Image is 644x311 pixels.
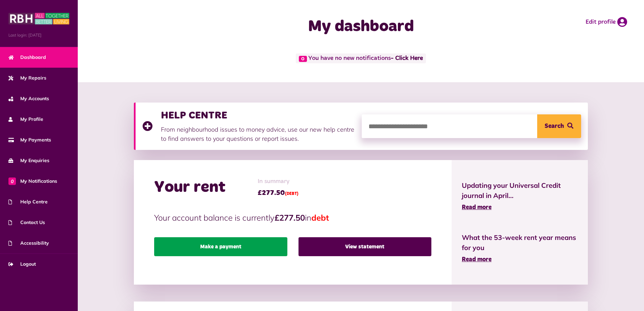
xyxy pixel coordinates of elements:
a: Updating your Universal Credit journal in April... Read more [462,180,578,212]
span: My Repairs [8,74,46,82]
span: Last login: [DATE] [8,32,69,38]
span: What the 53-week rent year means for you [462,232,578,253]
p: Your account balance is currently in [154,212,431,224]
strong: £277.50 [275,213,305,223]
span: My Accounts [8,95,49,102]
span: My Notifications [8,178,57,185]
span: £277.50 [258,188,299,198]
span: My Payments [8,136,51,143]
span: Help Centre [8,198,48,205]
span: Dashboard [8,54,46,61]
h2: Your rent [154,178,225,197]
span: Read more [462,204,492,210]
a: Edit profile [586,17,627,27]
h3: HELP CENTRE [161,109,355,121]
span: 0 [299,56,307,62]
span: Logout [8,261,36,268]
a: What the 53-week rent year means for you Read more [462,232,578,264]
span: My Enquiries [8,157,49,164]
span: 0 [8,177,16,185]
h1: My dashboard [226,17,496,37]
span: Accessibility [8,240,49,247]
span: (DEBT) [285,192,299,196]
span: You have no new notifications [296,53,426,63]
img: MyRBH [8,12,69,25]
p: From neighbourhood issues to money advice, use our new help centre to find answers to your questi... [161,125,355,143]
a: View statement [299,237,431,256]
span: Contact Us [8,219,45,226]
span: Read more [462,257,492,263]
span: debt [311,213,329,223]
span: Updating your Universal Credit journal in April... [462,180,578,201]
span: Search [545,114,564,138]
span: In summary [258,177,299,186]
button: Search [537,114,581,138]
a: - Click Here [391,55,423,62]
a: Make a payment [154,237,287,256]
span: My Profile [8,116,43,123]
